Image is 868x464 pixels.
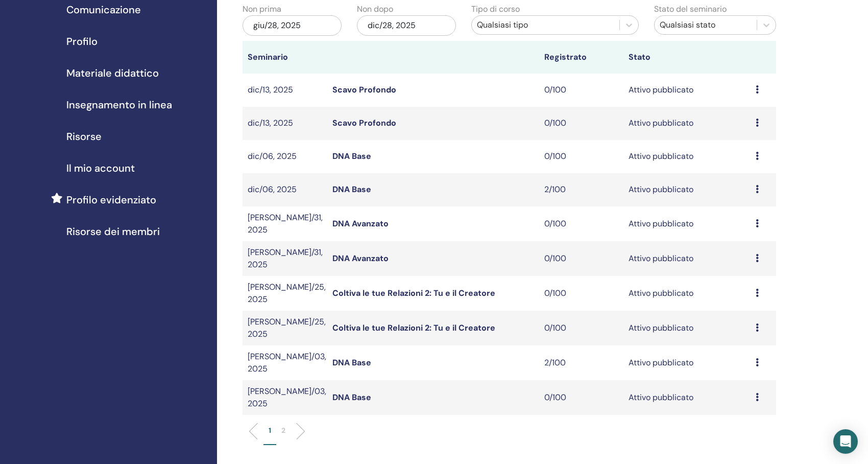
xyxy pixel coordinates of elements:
[539,173,624,206] td: 2/100
[623,74,751,107] td: Attivo pubblicato
[539,345,624,380] td: 2/100
[471,3,520,15] label: Tipo di corso
[66,65,159,81] span: Materiale didattico
[243,311,327,345] td: [PERSON_NAME]/25, 2025
[332,118,396,128] a: Scavo Profondo
[281,425,285,436] p: 2
[66,2,141,17] span: Comunicazione
[623,345,751,380] td: Attivo pubblicato
[243,3,281,15] label: Non prima
[623,41,751,74] th: Stato
[623,311,751,345] td: Attivo pubblicato
[243,345,327,380] td: [PERSON_NAME]/03, 2025
[539,206,624,241] td: 0/100
[332,84,396,95] a: Scavo Profondo
[623,380,751,415] td: Attivo pubblicato
[477,19,614,31] div: Qualsiasi tipo
[539,241,624,276] td: 0/100
[66,224,160,239] span: Risorse dei membri
[243,380,327,415] td: [PERSON_NAME]/03, 2025
[539,140,624,173] td: 0/100
[243,15,342,36] div: giu/28, 2025
[623,241,751,276] td: Attivo pubblicato
[332,322,495,333] a: Coltiva le tue Relazioni 2: Tu e il Creatore
[660,19,752,31] div: Qualsiasi stato
[539,107,624,140] td: 0/100
[623,140,751,173] td: Attivo pubblicato
[332,357,371,368] a: DNA Base
[66,34,98,49] span: Profilo
[539,41,624,74] th: Registrato
[623,276,751,311] td: Attivo pubblicato
[269,425,271,436] p: 1
[654,3,727,15] label: Stato del seminario
[539,276,624,311] td: 0/100
[66,192,156,207] span: Profilo evidenziato
[332,218,389,229] a: DNA Avanzato
[332,392,371,403] a: DNA Base
[833,429,858,454] div: Open Intercom Messenger
[539,380,624,415] td: 0/100
[332,184,371,195] a: DNA Base
[623,206,751,241] td: Attivo pubblicato
[357,15,456,36] div: dic/28, 2025
[539,74,624,107] td: 0/100
[332,288,495,298] a: Coltiva le tue Relazioni 2: Tu e il Creatore
[243,41,327,74] th: Seminario
[243,206,327,241] td: [PERSON_NAME]/31, 2025
[243,140,327,173] td: dic/06, 2025
[332,253,389,264] a: DNA Avanzato
[66,129,102,144] span: Risorse
[623,173,751,206] td: Attivo pubblicato
[539,311,624,345] td: 0/100
[243,107,327,140] td: dic/13, 2025
[243,173,327,206] td: dic/06, 2025
[66,160,135,176] span: Il mio account
[357,3,393,15] label: Non dopo
[332,151,371,161] a: DNA Base
[623,107,751,140] td: Attivo pubblicato
[243,74,327,107] td: dic/13, 2025
[243,241,327,276] td: [PERSON_NAME]/31, 2025
[243,276,327,311] td: [PERSON_NAME]/25, 2025
[66,97,172,112] span: Insegnamento in linea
